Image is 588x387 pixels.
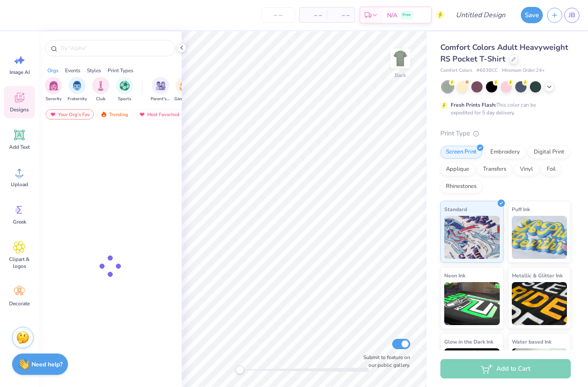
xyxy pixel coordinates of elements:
span: Comfort Colors [440,67,472,74]
input: Untitled Design [449,6,512,24]
img: Club Image [96,81,105,91]
div: This color can be expedited for 5 day delivery. [451,101,557,117]
a: JB [564,8,579,23]
span: Greek [13,218,26,225]
label: Submit to feature on our public gallery. [359,353,410,369]
span: Upload [11,181,28,188]
span: Game Day [174,96,194,102]
span: – – [305,11,322,20]
button: filter button [68,77,87,102]
button: Save [521,7,543,23]
span: Free [402,12,411,18]
button: filter button [92,77,109,102]
strong: Fresh Prints Flash: [451,101,496,108]
div: filter for Game Day [174,77,194,102]
div: filter for Club [92,77,109,102]
button: filter button [174,77,194,102]
input: Try "Alpha" [59,44,170,52]
img: Parent's Weekend Image [156,81,166,91]
span: Comfort Colors Adult Heavyweight RS Pocket T-Shirt [440,42,568,64]
img: Sports Image [120,81,130,91]
div: Vinyl [514,163,538,176]
img: Game Day Image [179,81,189,91]
span: Sorority [46,96,62,102]
div: Events [65,67,80,74]
div: Most Favorited [135,109,183,120]
div: filter for Sorority [45,77,62,102]
div: Your Org's Fav [46,109,94,120]
strong: Need help? [31,360,62,369]
div: Foil [541,163,561,176]
span: Designs [10,106,29,113]
div: filter for Parent's Weekend [151,77,170,102]
span: Puff Ink [512,205,530,214]
span: Fraternity [68,96,87,102]
img: Sorority Image [49,81,59,91]
input: – – [261,7,295,23]
div: Screen Print [440,146,482,159]
div: Accessibility label [235,365,244,374]
div: Embroidery [485,146,526,159]
span: – – [332,11,350,20]
div: Trending [96,109,132,120]
button: filter button [151,77,170,102]
img: trending.gif [100,111,107,117]
span: Clipart & logos [5,256,34,270]
span: Image AI [9,69,30,76]
div: Transfers [477,163,512,176]
div: Orgs [47,67,59,74]
div: Digital Print [528,146,570,159]
img: Metallic & Glitter Ink [512,282,567,325]
div: filter for Fraternity [68,77,87,102]
span: Decorate [9,300,30,307]
img: Fraternity Image [72,81,82,91]
div: filter for Sports [116,77,133,102]
button: filter button [45,77,62,102]
img: most_fav.gif [139,111,145,117]
span: Minimum Order: 24 + [502,67,545,74]
div: Print Type [440,129,571,138]
button: filter button [116,77,133,102]
div: Print Types [108,67,133,74]
div: Back [395,71,406,79]
img: Standard [444,216,500,259]
span: Club [96,96,105,102]
img: Puff Ink [512,216,567,259]
span: Metallic & Glitter Ink [512,271,563,280]
span: # 6030CC [477,67,498,74]
span: JB [569,10,575,20]
img: Back [392,50,409,67]
span: Standard [444,205,467,214]
span: Parent's Weekend [151,96,170,102]
span: Glow in the Dark Ink [444,337,493,346]
div: Rhinestones [440,180,482,193]
span: N/A [387,11,397,20]
span: Water based Ink [512,337,551,346]
img: most_fav.gif [50,111,56,117]
img: Neon Ink [444,282,500,325]
span: Add Text [9,144,30,150]
span: Neon Ink [444,271,465,280]
div: Applique [440,163,475,176]
div: Styles [87,67,101,74]
span: Sports [118,96,131,102]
